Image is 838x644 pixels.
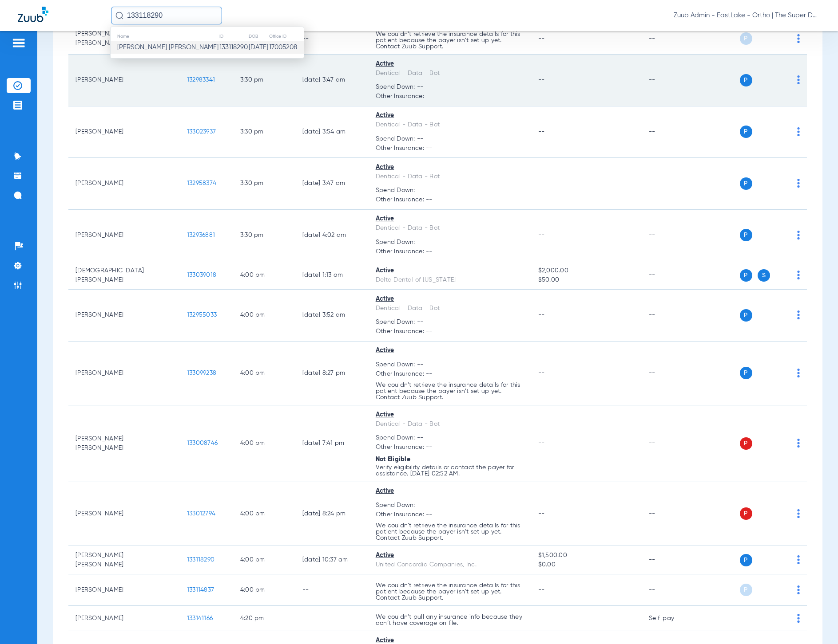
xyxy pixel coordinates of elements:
span: 132983341 [187,77,215,83]
span: -- [538,35,545,42]
img: Search Icon [115,12,123,20]
td: [DATE] 3:47 AM [295,158,369,210]
td: [PERSON_NAME] [68,210,180,262]
td: [DEMOGRAPHIC_DATA][PERSON_NAME] [68,261,180,290]
td: [PERSON_NAME] [PERSON_NAME] [68,405,180,482]
span: P [740,74,752,86]
span: $50.00 [538,275,635,285]
span: Other Insurance: -- [376,369,524,379]
td: [DATE] 3:54 AM [295,106,369,158]
span: P [740,32,752,45]
img: group-dot-blue.svg [797,585,800,594]
span: -- [538,129,545,135]
input: Search for patients [111,7,222,24]
td: 3:30 PM [233,106,295,158]
img: group-dot-blue.svg [797,439,800,448]
img: hamburger-icon [12,38,26,48]
div: Active [376,111,524,120]
span: [PERSON_NAME] [PERSON_NAME] [117,44,218,51]
td: -- [295,574,369,606]
img: group-dot-blue.svg [797,34,800,43]
span: P [740,126,752,138]
td: -- [642,482,702,546]
td: -- [642,405,702,482]
span: 132936881 [187,232,215,238]
span: Other Insurance: -- [376,195,524,204]
div: United Concordia Companies, Inc. [376,560,524,569]
span: 133118290 [187,557,214,563]
span: Zuub Admin - EastLake - Ortho | The Super Dentists [674,11,820,20]
td: -- [642,342,702,406]
span: Spend Down: -- [376,82,524,92]
div: Active [376,214,524,224]
img: group-dot-blue.svg [797,509,800,518]
span: Spend Down: -- [376,186,524,195]
td: [PERSON_NAME] [68,574,180,606]
span: Spend Down: -- [376,360,524,369]
td: -- [642,546,702,574]
td: -- [642,210,702,262]
td: [DATE] 7:41 PM [295,405,369,482]
p: Verify eligibility details or contact the payer for assistance. [DATE] 02:52 AM. [376,464,524,477]
span: 132955033 [187,312,217,318]
td: 4:00 PM [233,574,295,606]
td: -- [642,290,702,342]
div: Dentical - Data - Bot [376,69,524,78]
td: [PERSON_NAME] De [PERSON_NAME] [68,23,180,55]
div: Dentical - Data - Bot [376,172,524,181]
span: P [740,269,752,282]
iframe: Chat Widget [794,601,838,644]
div: Active [376,295,524,304]
th: DOB [248,31,269,41]
span: $1,500.00 [538,551,635,560]
span: -- [538,615,545,621]
span: P [740,309,752,322]
div: Active [376,487,524,496]
span: P [740,584,752,596]
td: [PERSON_NAME] [PERSON_NAME] [68,546,180,574]
td: 4:00 PM [233,482,295,546]
span: P [740,177,752,190]
div: Active [376,266,524,275]
td: -- [295,606,369,631]
div: Dentical - Data - Bot [376,420,524,429]
td: 4:00 PM [233,405,295,482]
th: Name [111,31,219,41]
span: $0.00 [538,560,635,569]
td: 3:30 PM [233,55,295,106]
p: We couldn’t retrieve the insurance details for this patient because the payer isn’t set up yet. C... [376,382,524,401]
img: Zuub Logo [18,7,48,22]
div: Dentical - Data - Bot [376,224,524,233]
span: P [740,367,752,379]
span: 133023937 [187,129,216,135]
p: We couldn’t pull any insurance info because they don’t have coverage on file. [376,614,524,626]
th: Office ID [269,31,304,41]
td: [DATE] 3:52 AM [295,290,369,342]
td: 4:00 PM [233,290,295,342]
span: Other Insurance: -- [376,92,524,101]
div: Dentical - Data - Bot [376,304,524,313]
td: [PERSON_NAME] [68,158,180,210]
img: group-dot-blue.svg [797,369,800,377]
span: Spend Down: -- [376,433,524,443]
span: Not Eligible [376,456,410,463]
img: group-dot-blue.svg [797,310,800,319]
td: Self-pay [642,606,702,631]
td: 4:20 PM [233,606,295,631]
span: Other Insurance: -- [376,144,524,153]
span: 133141166 [187,615,213,621]
div: Delta Dental of [US_STATE] [376,275,524,285]
span: P [740,437,752,450]
td: 133118290 [219,41,248,54]
span: P [740,554,752,566]
td: [DATE] 4:02 AM [295,210,369,262]
img: group-dot-blue.svg [797,179,800,188]
td: [DATE] 10:37 AM [295,546,369,574]
td: [DATE] 8:24 PM [295,482,369,546]
img: group-dot-blue.svg [797,127,800,136]
span: 132958374 [187,180,216,186]
span: P [740,229,752,241]
span: -- [538,232,545,238]
td: -- [642,261,702,290]
img: group-dot-blue.svg [797,271,800,279]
